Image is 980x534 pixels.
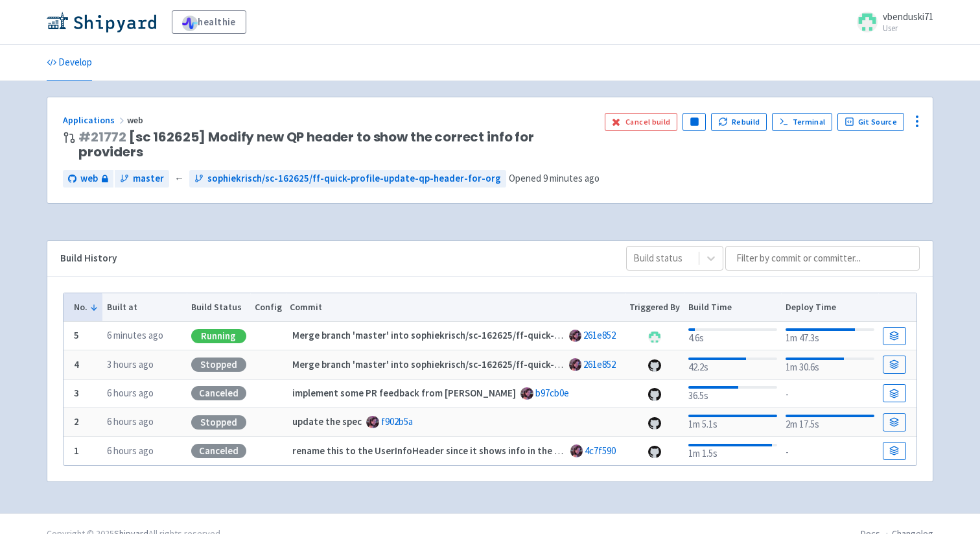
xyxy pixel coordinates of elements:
strong: implement some PR feedback from [PERSON_NAME] [292,387,516,399]
div: - [786,443,874,460]
span: web [127,114,145,126]
a: sophiekrisch/sc-162625/ff-quick-profile-update-qp-header-for-org [189,170,506,188]
input: Filter by commit or committer... [725,246,920,271]
div: 4.6s [688,326,777,346]
th: Deploy Time [781,293,878,322]
th: Build Time [684,293,781,322]
a: Git Source [837,113,904,131]
span: vbenduski71 [883,10,933,23]
a: Build Details [883,442,906,460]
strong: update the spec [292,415,362,428]
a: 4c7f590 [585,444,616,457]
time: 6 hours ago [107,444,154,457]
strong: Merge branch 'master' into sophiekrisch/sc-162625/ff-quick-profile-update-qp-header-for-org [292,358,705,370]
b: 2 [74,415,79,428]
span: master [133,171,164,186]
time: 3 hours ago [107,358,154,370]
strong: Merge branch 'master' into sophiekrisch/sc-162625/ff-quick-profile-update-qp-header-for-org [292,329,705,341]
a: vbenduski71 User [849,12,933,32]
div: Stopped [191,415,246,430]
img: Shipyard logo [47,12,156,32]
a: Build Details [883,413,906,431]
div: 36.5s [688,383,777,404]
a: Develop [47,45,92,81]
button: No. [74,300,99,314]
a: #21772 [78,128,126,146]
div: 2m 17.5s [786,412,874,432]
time: 6 hours ago [107,415,154,428]
div: 42.2s [688,355,777,375]
a: Terminal [772,113,832,131]
th: Commit [286,293,625,322]
b: 4 [74,358,79,370]
time: 6 minutes ago [107,329,163,341]
div: - [786,385,874,402]
div: 1m 30.6s [786,355,874,375]
div: Canceled [191,444,246,458]
b: 1 [74,444,79,457]
a: f902b5a [381,415,413,428]
div: Build History [60,251,605,266]
th: Config [250,293,286,322]
th: Build Status [187,293,250,322]
span: [sc 162625] Modify new QP header to show the correct info for providers [78,130,594,160]
span: ← [174,171,184,186]
span: Opened [509,172,600,184]
b: 3 [74,387,79,399]
div: Canceled [191,386,246,400]
a: 261e852 [583,358,616,370]
a: web [63,170,113,188]
div: 1m 1.5s [688,441,777,461]
a: Applications [63,114,127,126]
time: 9 minutes ago [543,172,600,184]
th: Built at [102,293,187,322]
button: Pause [682,113,706,131]
a: Build Details [883,384,906,402]
th: Triggered By [625,293,684,322]
strong: rename this to the UserInfoHeader since it shows info in the QP for both clients and internal use... [292,444,764,457]
button: Cancel build [605,113,678,131]
div: 1m 5.1s [688,412,777,432]
time: 6 hours ago [107,387,154,399]
span: sophiekrisch/sc-162625/ff-quick-profile-update-qp-header-for-org [207,171,501,186]
a: Build Details [883,327,906,345]
a: master [115,170,169,188]
span: web [80,171,98,186]
b: 5 [74,329,79,341]
div: 1m 47.3s [786,326,874,346]
a: healthie [172,10,246,34]
div: Stopped [191,358,246,372]
a: b97cb0e [535,387,569,399]
a: 261e852 [583,329,616,341]
small: User [883,24,933,32]
button: Rebuild [711,113,767,131]
a: Build Details [883,356,906,374]
div: Running [191,329,246,343]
